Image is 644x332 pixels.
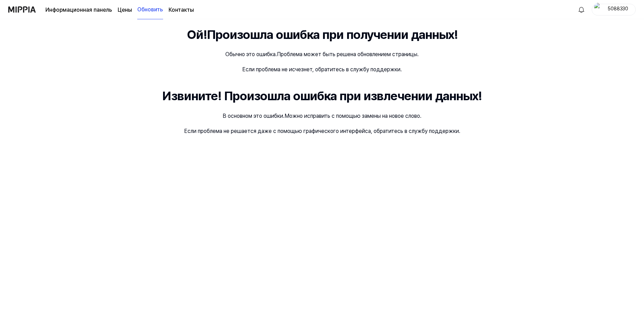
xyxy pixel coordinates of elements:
a: Информационная панель [45,6,112,14]
ya-tr-span: Если проблема не решается даже с помощью графического интерфейса, обратитесь в службу поддержки. [184,128,460,134]
ya-tr-span: Контакты [169,7,194,13]
ya-tr-span: Проблема может быть решена обновлением страницы. [277,51,419,58]
a: Цены [118,6,132,14]
img: Алин [577,6,586,14]
ya-tr-span: Обычно это ошибка. [225,51,277,58]
ya-tr-span: Если проблема не исчезнет, обратитесь в службу поддержки. [242,66,402,73]
ya-tr-span: Ой! [187,27,207,42]
ya-tr-span: Произошла ошибка при получении данных! [207,27,458,42]
a: Обновить [137,0,163,19]
ya-tr-span: Обновить [137,6,163,14]
div: 5088330 [604,6,631,13]
a: Контакты [169,6,194,14]
img: Профиль [594,3,602,17]
ya-tr-span: Информационная панель [45,7,112,13]
ya-tr-span: Можно исправить с помощью замены на новое слово. [285,113,421,119]
ya-tr-span: Извините! Произошла ошибка при извлечении данных! [162,89,482,103]
ya-tr-span: В основном это ошибки. [223,113,285,119]
button: Профиль5088330 [592,4,636,15]
ya-tr-span: Цены [118,7,132,13]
